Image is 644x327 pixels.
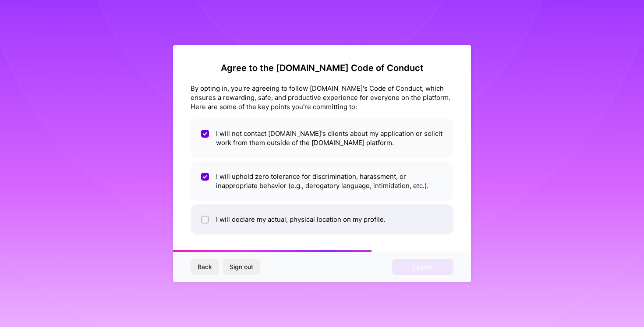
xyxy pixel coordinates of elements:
[191,259,219,275] button: Back
[191,118,453,158] li: I will not contact [DOMAIN_NAME]'s clients about my application or solicit work from them outside...
[198,263,212,271] span: Back
[191,161,453,201] li: I will uphold zero tolerance for discrimination, harassment, or inappropriate behavior (e.g., der...
[223,259,260,275] button: Sign out
[191,84,453,111] div: By opting in, you're agreeing to follow [DOMAIN_NAME]'s Code of Conduct, which ensures a rewardin...
[191,63,453,73] h2: Agree to the [DOMAIN_NAME] Code of Conduct
[191,204,453,235] li: I will declare my actual, physical location on my profile.
[230,263,253,271] span: Sign out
